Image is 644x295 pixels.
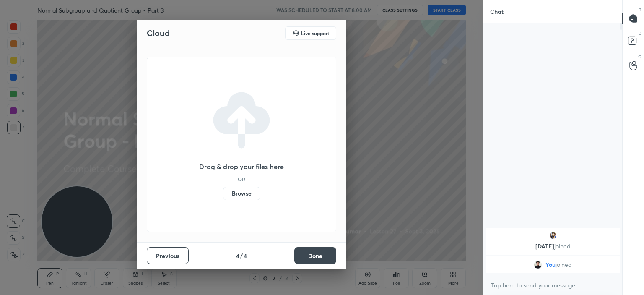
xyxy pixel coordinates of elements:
[301,31,329,36] h5: Live support
[236,251,239,260] h4: 4
[240,251,243,260] h4: /
[554,242,571,250] span: joined
[639,7,641,13] p: T
[294,247,336,264] button: Done
[199,163,284,170] h3: Drag & drop your files here
[483,0,510,23] p: Chat
[147,28,170,39] h2: Cloud
[638,54,641,60] p: G
[545,261,556,268] span: You
[483,226,622,275] div: grid
[639,30,641,37] p: D
[147,247,189,264] button: Previous
[491,243,615,250] p: [DATE]
[549,231,557,240] img: 3
[556,261,572,268] span: joined
[534,261,542,269] img: 53d07d7978e04325acf49187cf6a1afc.jpg
[244,251,247,260] h4: 4
[238,177,245,182] h5: OR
